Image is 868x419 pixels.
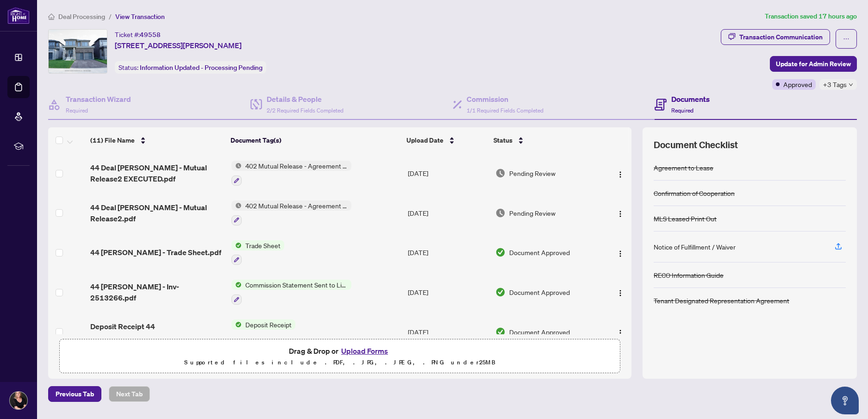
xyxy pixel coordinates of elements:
[242,280,351,290] span: Commission Statement Sent to Listing Brokerage
[115,61,266,74] div: Status:
[509,247,570,257] span: Document Approved
[843,36,849,42] span: ellipsis
[231,200,351,225] button: Status Icon402 Mutual Release - Agreement to Lease - Residential
[48,13,55,20] span: home
[10,392,27,409] img: Profile Icon
[231,200,242,211] img: Status Icon
[49,30,107,73] img: IMG-S12339570_1.jpg
[115,13,165,21] span: View Transaction
[66,94,131,105] h4: Transaction Wizard
[404,233,492,273] td: [DATE]
[654,270,724,280] div: RECO Information Guide
[770,56,857,72] button: Update for Admin Review
[90,247,221,258] span: 44 [PERSON_NAME] - Trade Sheet.pdf
[242,240,284,250] span: Trade Sheet
[509,208,556,218] span: Pending Review
[617,250,624,257] img: Logo
[467,107,543,114] span: 1/1 Required Fields Completed
[671,107,693,114] span: Required
[404,193,492,233] td: [DATE]
[654,188,735,198] div: Confirmation of Cooperation
[721,29,830,45] button: Transaction Communication
[404,312,492,352] td: [DATE]
[231,240,284,265] button: Status IconTrade Sheet
[242,200,351,211] span: 402 Mutual Release - Agreement to Lease - Residential
[109,386,150,402] button: Next Tab
[509,287,570,297] span: Document Approved
[654,138,738,151] span: Document Checklist
[231,280,242,290] img: Status Icon
[90,162,224,184] span: 44 Deal [PERSON_NAME] - Mutual Release2 EXECUTED.pdf
[267,94,343,105] h4: Details & People
[289,345,391,357] span: Drag & Drop or
[776,56,851,71] span: Update for Admin Review
[613,325,628,339] button: Logo
[140,31,161,39] span: 49558
[739,30,823,44] div: Transaction Communication
[406,135,443,145] span: Upload Date
[613,285,628,300] button: Logo
[60,339,620,374] span: Drag & Drop orUpload FormsSupported files include .PDF, .JPG, .JPEG, .PNG under25MB
[90,281,224,303] span: 44 [PERSON_NAME] - Inv- 2513266.pdf
[338,345,391,357] button: Upload Forms
[617,210,624,218] img: Logo
[231,319,295,344] button: Status IconDeposit Receipt
[617,289,624,297] img: Logo
[403,127,490,153] th: Upload Date
[613,206,628,220] button: Logo
[765,11,857,22] article: Transaction saved 17 hours ago
[495,327,506,337] img: Document Status
[115,40,242,51] span: [STREET_ADDRESS][PERSON_NAME]
[613,245,628,260] button: Logo
[654,295,789,306] div: Tenant Designated Representation Agreement
[109,11,112,22] li: /
[493,135,512,145] span: Status
[404,272,492,312] td: [DATE]
[90,135,135,145] span: (11) File Name
[613,166,628,181] button: Logo
[90,202,224,224] span: 44 Deal [PERSON_NAME] - Mutual Release2.pdf
[490,127,599,153] th: Status
[90,321,224,343] span: Deposit Receipt 44 [PERSON_NAME].pdf
[66,107,88,114] span: Required
[65,357,614,368] p: Supported files include .PDF, .JPG, .JPEG, .PNG under 25 MB
[7,7,30,24] img: logo
[56,387,94,401] span: Previous Tab
[654,213,717,224] div: MLS Leased Print Out
[87,127,227,153] th: (11) File Name
[783,79,812,89] span: Approved
[831,387,859,414] button: Open asap
[48,386,101,402] button: Previous Tab
[495,287,506,297] img: Document Status
[242,161,351,171] span: 402 Mutual Release - Agreement to Lease - Residential
[267,107,343,114] span: 2/2 Required Fields Completed
[231,240,242,250] img: Status Icon
[227,127,403,153] th: Document Tag(s)
[231,161,242,171] img: Status Icon
[58,13,105,21] span: Deal Processing
[654,242,736,252] div: Notice of Fulfillment / Waiver
[654,163,713,173] div: Agreement to Lease
[495,247,506,257] img: Document Status
[671,94,710,105] h4: Documents
[404,153,492,193] td: [DATE]
[617,171,624,178] img: Logo
[467,94,543,105] h4: Commission
[509,327,570,337] span: Document Approved
[140,63,262,72] span: Information Updated - Processing Pending
[231,319,242,330] img: Status Icon
[617,329,624,337] img: Logo
[849,82,853,87] span: down
[115,29,161,40] div: Ticket #:
[509,168,556,178] span: Pending Review
[231,161,351,186] button: Status Icon402 Mutual Release - Agreement to Lease - Residential
[823,79,847,90] span: +3 Tags
[231,280,351,305] button: Status IconCommission Statement Sent to Listing Brokerage
[495,168,506,178] img: Document Status
[242,319,295,330] span: Deposit Receipt
[495,208,506,218] img: Document Status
